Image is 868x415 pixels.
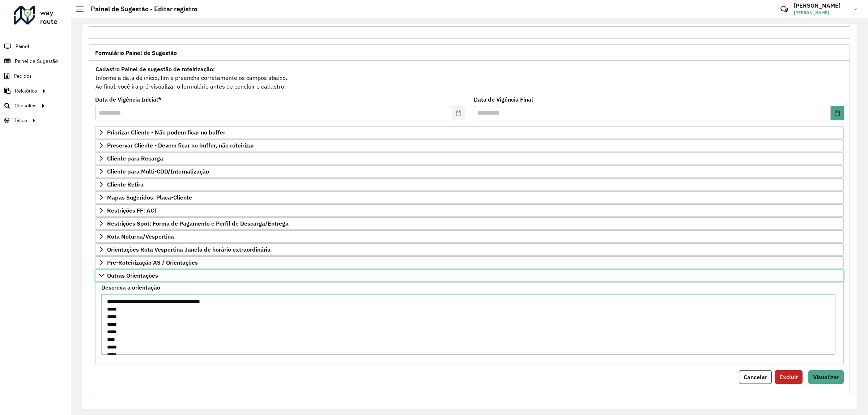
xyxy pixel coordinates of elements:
[95,230,844,243] a: Rota Noturna/Vespertina
[16,43,29,50] span: Painel
[15,87,37,95] span: Relatórios
[808,370,844,384] button: Visualizar
[107,260,198,265] span: Pre-Roteirização AS / Orientações
[107,234,174,239] span: Rota Noturna/Vespertina
[95,191,844,204] a: Mapas Sugeridos: Placa-Cliente
[95,95,161,104] label: Data de Vigência Inicial
[779,373,798,381] span: Excluir
[107,129,225,135] span: Priorizar Cliente - Não podem ficar no buffer
[794,9,848,16] span: [PERSON_NAME]
[107,155,163,161] span: Cliente para Recarga
[776,1,792,17] a: Contato Rápido
[744,373,767,381] span: Cancelar
[95,64,844,91] div: Informe a data de inicio, fim e preencha corretamente os campos abaixo. Ao final, você irá pré-vi...
[95,204,844,217] a: Restrições FF: ACT
[95,178,844,191] a: Cliente Retira
[813,373,839,381] span: Visualizar
[107,221,289,226] span: Restrições Spot: Forma de Pagamento e Perfil de Descarga/Entrega
[95,152,844,164] a: Cliente para Recarga
[84,5,197,13] h2: Painel de Sugestão - Editar registro
[775,370,803,384] button: Excluir
[107,273,158,278] span: Outras Orientações
[739,370,772,384] button: Cancelar
[95,217,844,230] a: Restrições Spot: Forma de Pagamento e Perfil de Descarga/Entrega
[95,243,844,256] a: Orientações Rota Vespertina Janela de horário extraordinária
[95,256,844,269] a: Pre-Roteirização AS / Orientações
[107,247,271,252] span: Orientações Rota Vespertina Janela de horário extraordinária
[95,139,844,151] a: Preservar Cliente - Devem ficar no buffer, não roteirizar
[474,95,533,104] label: Data de Vigência Final
[107,208,157,213] span: Restrições FF: ACT
[95,65,215,73] strong: Cadastro Painel de sugestão de roteirização:
[14,102,37,110] span: Consultas
[95,126,844,138] a: Priorizar Cliente - Não podem ficar no buffer
[107,142,254,148] span: Preservar Cliente - Devem ficar no buffer, não roteirizar
[107,168,209,174] span: Cliente para Multi-CDD/Internalização
[95,165,844,177] a: Cliente para Multi-CDD/Internalização
[95,269,844,282] a: Outras Orientações
[14,117,27,124] span: Tático
[101,283,160,292] label: Descreva a orientação
[14,72,32,80] span: Pedidos
[95,50,177,56] span: Formulário Painel de Sugestão
[107,181,144,187] span: Cliente Retira
[794,2,848,9] h3: [PERSON_NAME]
[15,57,58,65] span: Painel de Sugestão
[107,194,192,200] span: Mapas Sugeridos: Placa-Cliente
[95,282,844,364] div: Outras Orientações
[831,106,844,120] button: Choose Date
